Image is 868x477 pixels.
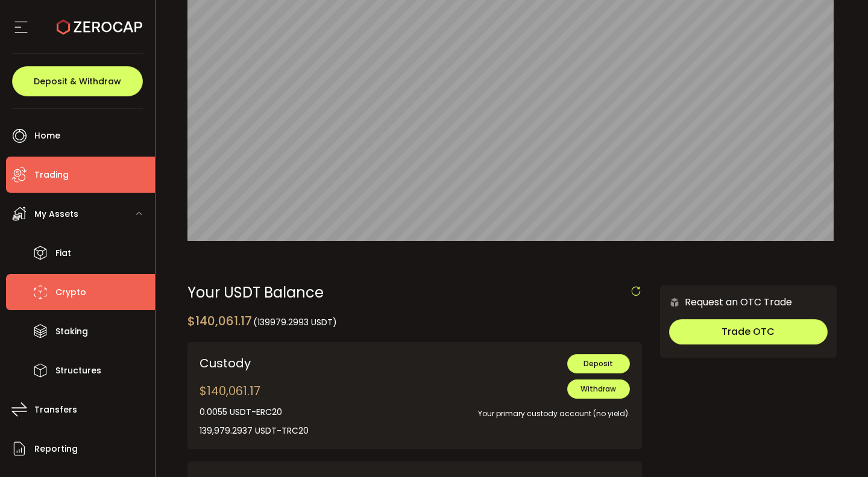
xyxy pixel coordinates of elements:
img: 6nGpN7MZ9FLuBP83NiajKbTRY4UzlzQtBKtCrLLspmCkSvCZHBKvY3NxgQaT5JnOQREvtQ257bXeeSTueZfAPizblJ+Fe8JwA... [669,297,680,308]
span: Reporting [34,440,78,458]
button: Withdraw [567,379,630,399]
div: Custody [200,354,372,372]
span: My Assets [34,205,78,223]
span: Fiat [55,245,71,262]
span: Withdraw [580,384,616,394]
span: (139979.2993 USDT) [253,316,337,328]
span: Home [34,127,60,145]
div: Your primary custody account (no yield). [389,399,630,420]
span: Staking [55,323,88,340]
button: Deposit & Withdraw [12,66,143,96]
div: Chat Widget [808,419,868,477]
button: Trade OTC [669,319,828,344]
iframe: To enrich screen reader interactions, please activate Accessibility in Grammarly extension settings [808,419,868,477]
span: Deposit & Withdraw [34,77,121,86]
span: Structures [55,362,101,379]
div: Your USDT Balance [187,285,642,300]
button: Deposit [567,354,630,373]
span: Crypto [55,284,86,301]
div: 139,979.2937 USDT-TRC20 [200,425,309,437]
span: Deposit [583,358,613,369]
span: Trading [34,166,69,184]
div: $140,061.17 [200,382,309,437]
div: $140,061.17 [187,312,337,330]
div: 0.0055 USDT-ERC20 [200,406,309,419]
div: Request an OTC Trade [660,295,792,310]
span: Transfers [34,401,77,419]
span: Trade OTC [722,325,775,338]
